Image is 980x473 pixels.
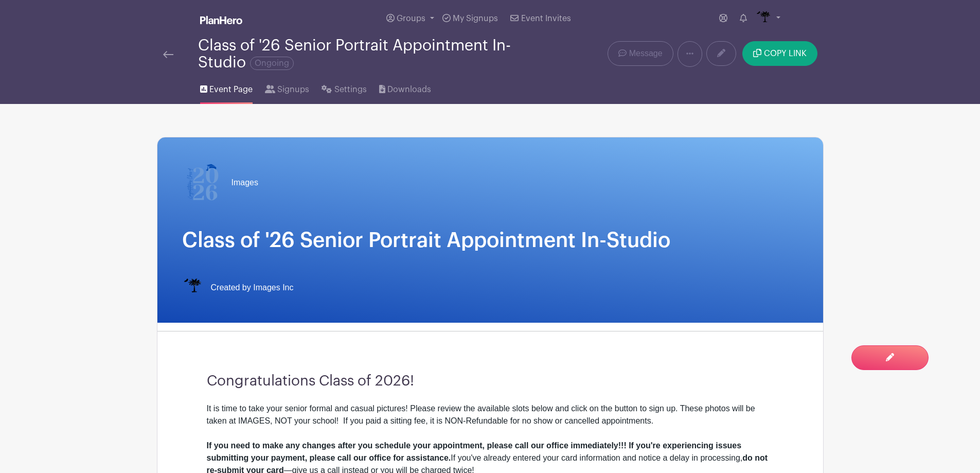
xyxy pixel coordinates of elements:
img: back-arrow-29a5d9b10d5bd6ae65dc969a981735edf675c4d7a1fe02e03b50dbd4ba3cdb55.svg [163,51,173,58]
a: Downloads [379,71,431,104]
span: Signups [277,83,309,96]
div: It is time to take your senior formal and casual pictures! Please review the available slots belo... [207,402,774,427]
span: Downloads [387,83,431,96]
span: Settings [334,83,367,96]
span: Event Invites [521,14,571,23]
span: Groups [397,14,425,23]
div: Class of '26 Senior Portrait Appointment In-Studio [198,37,531,71]
h3: Congratulations Class of 2026! [207,373,774,390]
img: 2026%20logo%20(2).png [182,162,223,203]
h1: Class of '26 Senior Portrait Appointment In-Studio [182,228,798,253]
a: Signups [265,71,309,104]
strong: If you need to make any changes after you schedule your appointment, please call our office immed... [207,441,742,462]
img: IMAGES%20logo%20transparenT%20PNG%20s.png [182,277,203,298]
span: Ongoing [250,57,294,70]
a: Settings [322,71,366,104]
img: IMAGES%20logo%20transparenT%20PNG%20s.png [755,10,772,27]
span: Message [629,47,663,60]
span: Images [231,177,258,189]
span: COPY LINK [764,49,807,58]
span: Created by Images Inc [211,282,294,294]
a: Event Page [200,71,253,104]
span: Event Page [209,83,253,96]
a: Message [608,41,673,66]
span: My Signups [453,14,498,23]
button: COPY LINK [742,41,817,66]
img: logo_white-6c42ec7e38ccf1d336a20a19083b03d10ae64f83f12c07503d8b9e83406b4c7d.svg [200,16,242,24]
